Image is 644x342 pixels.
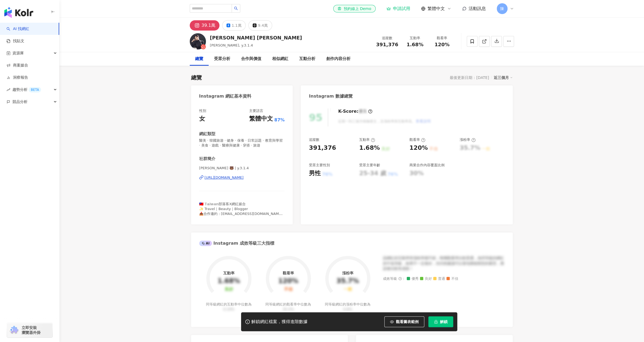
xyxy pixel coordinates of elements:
div: 互動率 [223,271,234,275]
div: 391,376 [309,144,336,152]
span: 活動訊息 [469,6,486,11]
img: logo [4,7,33,18]
div: 總覽 [191,74,202,81]
span: 87% [274,117,285,123]
div: 女 [199,115,205,123]
span: 不佳 [446,277,458,281]
div: 受眾主要性別 [309,163,330,168]
div: 繁體中文 [249,115,273,123]
div: 9.4萬 [258,22,268,29]
span: 優秀 [407,277,419,281]
div: 性別 [199,108,206,113]
span: 良好 [420,277,432,281]
div: 35.7% [336,277,359,285]
button: 39.1萬 [190,20,220,31]
span: 醫美 · 韓國旅遊 · 健身 · 保養 · 日常話題 · 教育與學習 · 美食 · 遊戲 · 醫療與健康 · 穿搭 · 旅遊 [199,138,285,148]
div: 1.68% [359,144,380,152]
div: 39.1萬 [202,22,216,29]
div: 漲粉率 [460,137,476,142]
div: Instagram 數據總覽 [309,93,353,99]
div: [URL][DOMAIN_NAME] [205,175,244,180]
span: 🇹🇼 𝕋𝕒𝕚𝕨𝕒𝕟部落客X網紅媒合 ✨ Travel｜Beauty｜Blogger 📥合作邀約：[EMAIL_ADDRESS][DOMAIN_NAME] 👇🏼團購優惠商品 @[DOMAIN_NA... [199,202,283,231]
div: 1.68% [218,277,240,285]
div: 互動分析 [299,56,315,62]
div: 最後更新日期：[DATE] [450,75,489,80]
div: [PERSON_NAME] [PERSON_NAME] [210,34,302,41]
div: 不佳 [284,287,293,292]
div: 主要語言 [249,108,263,113]
button: 解鎖 [428,316,453,327]
span: lock [434,320,438,324]
a: 洞察報告 [6,75,28,80]
div: 同等級網紅的漲粉率中位數為 [324,302,371,312]
a: [URL][DOMAIN_NAME] [199,175,285,180]
span: [PERSON_NAME], y.3.1.4 [210,43,253,47]
span: 1.68% [406,42,423,47]
button: 9.4萬 [248,20,272,31]
img: KOL Avatar [190,33,206,49]
div: 合作與價值 [241,56,261,62]
div: K-Score : [338,108,372,114]
span: 120% [435,42,450,47]
div: 1.1萬 [232,22,241,29]
span: 陳 [500,6,504,12]
div: 創作內容分析 [326,56,351,62]
a: 商案媒合 [6,63,28,68]
div: 良好 [224,287,233,292]
span: rise [6,88,10,92]
div: 受眾主要年齡 [359,163,380,168]
button: 觀看圖表範例 [384,316,424,327]
div: 追蹤數 [376,35,398,41]
span: 35.5% [283,307,294,311]
div: 受眾分析 [214,56,230,62]
a: 找貼文 [6,38,24,44]
div: 120% [278,277,298,285]
div: 觀看率 [432,35,452,41]
div: 總覽 [195,56,203,62]
div: 男性 [309,169,321,178]
div: 同等級網紅的互動率中位數為 [205,302,252,312]
div: 成效等級 ： [383,277,505,281]
span: 趨勢分析 [12,84,41,96]
img: chrome extension [9,326,19,334]
div: 互動率 [405,35,425,41]
span: 解鎖 [440,320,448,324]
div: 網紅類型 [199,131,215,137]
div: 商業合作內容覆蓋比例 [409,163,445,168]
div: 一般 [343,287,352,292]
div: 漲粉率 [342,271,353,275]
span: [PERSON_NAME] 🐻 | y.3.1.4 [199,166,285,171]
div: BETA [29,87,41,92]
div: 同等級網紅的觀看率中位數為 [265,302,312,312]
a: 申請試用 [386,6,410,11]
span: 觀看圖表範例 [396,320,419,324]
div: Instagram 成效等級三大指標 [199,240,274,246]
div: 觀看率 [283,271,294,275]
span: 繁體中文 [428,6,445,12]
span: 立即安裝 瀏覽器外掛 [22,325,41,335]
span: 391,376 [376,42,398,47]
span: 0.19% [223,307,234,311]
div: 解鎖網紅檔案，獲得進階數據 [251,319,308,325]
div: 該網紅的互動率和漲粉率都不錯，唯獨觀看率比較普通，為同等級的網紅的中低等級，效果不一定會好，但仍然建議可以發包開箱類型的案型，應該會比較有成效！ [383,255,505,271]
div: 觀看率 [409,137,425,142]
span: 資源庫 [12,47,24,59]
div: 社群簡介 [199,156,215,162]
div: 預約線上 Demo [338,6,371,11]
a: chrome extension立即安裝 瀏覽器外掛 [7,323,52,337]
button: 1.1萬 [222,20,246,31]
div: 追蹤數 [309,137,319,142]
div: 120% [409,144,428,152]
div: AI [199,241,212,246]
div: 相似網紅 [272,56,288,62]
div: 近三個月 [494,74,513,81]
span: 普通 [433,277,445,281]
div: Instagram 網紅基本資料 [199,93,252,99]
span: 競品分析 [12,96,28,108]
a: 預約線上 Demo [333,5,375,12]
a: searchAI 找網紅 [6,26,29,32]
span: search [234,6,238,10]
div: 互動率 [359,137,375,142]
span: 0.8% [343,307,352,311]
